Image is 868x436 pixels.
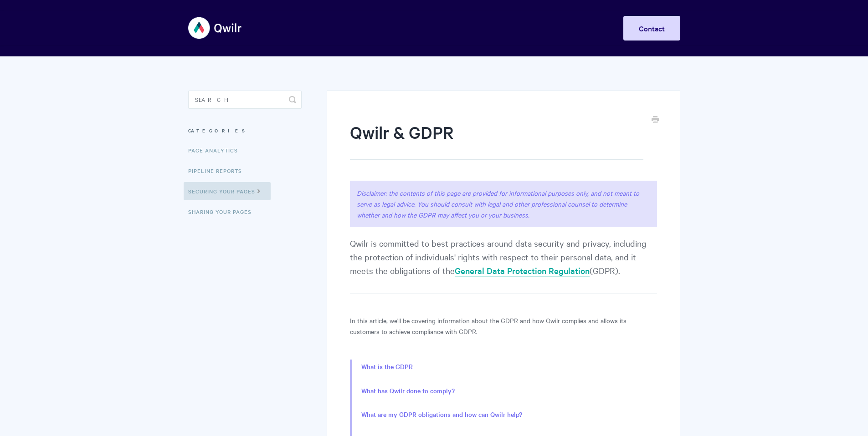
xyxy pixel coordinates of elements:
a: Print this Article [652,115,659,125]
input: Search [188,91,302,109]
img: Qwilr Help Center [188,11,242,45]
h1: Qwilr & GDPR [350,121,643,160]
a: Contact [623,16,680,41]
a: Sharing Your Pages [188,203,258,221]
a: General Data Protection Regulation [455,265,590,277]
h3: Categories [188,122,302,139]
p: Qwilr is committed to best practices around data security and privacy, including the protection o... [350,236,657,294]
a: What has Qwilr done to comply? [361,386,455,396]
a: What is the GDPR [361,362,413,372]
a: What are my GDPR obligations and how can Qwilr help? [361,410,522,420]
p: In this article, we'll be covering information about the GDPR and how Qwilr complies and allows i... [350,315,657,337]
a: Page Analytics [188,141,245,159]
a: Pipeline reports [188,162,249,180]
i: Disclaimer: the contents of this page are provided for informational purposes only, and not meant... [357,188,639,219]
a: Securing Your Pages [184,182,271,200]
